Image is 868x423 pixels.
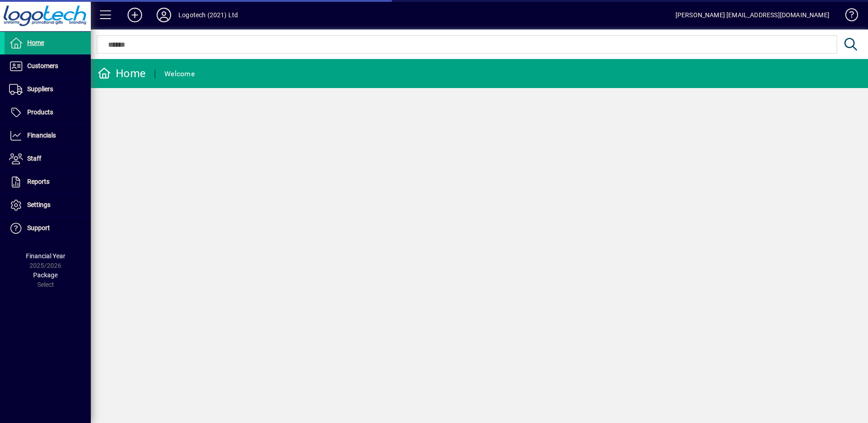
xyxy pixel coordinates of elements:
span: Financials [27,132,56,139]
a: Settings [5,194,91,216]
div: Home [98,66,146,81]
a: Customers [5,55,91,78]
a: Support [5,217,91,240]
span: Customers [27,62,58,69]
span: Reports [27,178,49,185]
span: Products [27,108,53,116]
span: Package [33,271,58,279]
a: Knowledge Base [838,2,857,31]
div: Welcome [164,67,195,81]
div: Logotech (2021) Ltd [178,8,238,22]
span: Staff [27,155,41,162]
span: Financial Year [26,252,65,260]
button: Add [120,7,149,23]
a: Suppliers [5,78,91,101]
button: Profile [149,7,178,23]
span: Settings [27,201,50,208]
a: Reports [5,171,91,193]
span: Support [27,224,50,231]
a: Financials [5,124,91,147]
a: Staff [5,148,91,170]
div: [PERSON_NAME] [EMAIL_ADDRESS][DOMAIN_NAME] [676,8,829,22]
a: Products [5,101,91,124]
span: Home [27,39,44,46]
span: Suppliers [27,85,53,93]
